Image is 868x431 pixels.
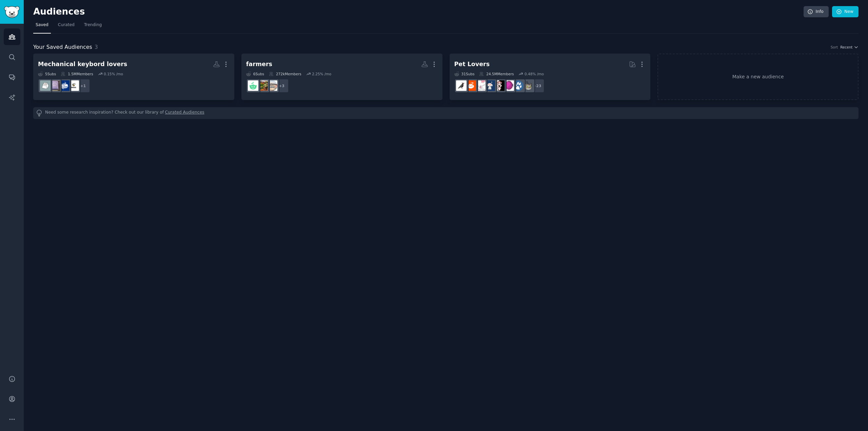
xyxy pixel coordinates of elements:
[33,43,92,52] span: Your Saved Audiences
[58,22,75,28] span: Curated
[454,72,475,76] div: 31 Sub s
[840,45,852,50] span: Recent
[454,60,490,68] div: Pet Lovers
[657,54,859,100] a: Make a new audience
[804,6,829,18] a: Info
[485,80,495,91] img: dogswithjobs
[4,6,20,18] img: GummySearch logo
[246,72,264,76] div: 6 Sub s
[840,45,859,50] button: Recent
[479,72,514,76] div: 24.5M Members
[59,80,70,91] img: ClickandThock
[267,80,277,91] img: FarmerWantsAWife
[475,80,486,91] img: RATS
[312,72,331,76] div: 2.25 % /mo
[530,79,545,93] div: + 23
[466,80,476,91] img: BeardedDragons
[33,54,234,100] a: Mechanical keybord lovers5Subs1.5MMembers0.15% /mo+1melgeekClickandThockCustomKeyboardsMechanical...
[33,6,804,17] h2: Audiences
[95,44,98,50] span: 3
[832,6,859,18] a: New
[504,80,514,91] img: Aquariums
[38,72,56,76] div: 5 Sub s
[56,20,77,34] a: Curated
[248,80,258,91] img: BackyardFarmers
[104,72,123,76] div: 0.15 % /mo
[257,80,268,91] img: FarmersMarket
[241,54,442,100] a: farmers6Subs272kMembers2.25% /mo+3FarmerWantsAWifeFarmersMarketBackyardFarmers
[513,80,524,91] img: dogs
[84,22,102,28] span: Trending
[456,80,467,91] img: birding
[165,110,204,117] a: Curated Audiences
[450,54,651,100] a: Pet Lovers31Subs24.5MMembers0.48% /mo+23catsdogsAquariumsparrotsdogswithjobsRATSBeardedDragonsbir...
[33,20,51,34] a: Saved
[525,72,544,76] div: 0.48 % /mo
[269,72,301,76] div: 272k Members
[494,80,505,91] img: parrots
[36,22,48,28] span: Saved
[275,79,289,93] div: + 3
[76,79,90,93] div: + 1
[68,80,79,91] img: melgeek
[831,45,838,50] div: Sort
[40,80,51,91] img: MechanicalKeyboards
[82,20,104,34] a: Trending
[50,80,60,91] img: CustomKeyboards
[38,60,127,68] div: Mechanical keybord lovers
[522,80,533,91] img: cats
[33,107,859,119] div: Need some research inspiration? Check out our library of
[246,60,272,68] div: farmers
[61,72,93,76] div: 1.5M Members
